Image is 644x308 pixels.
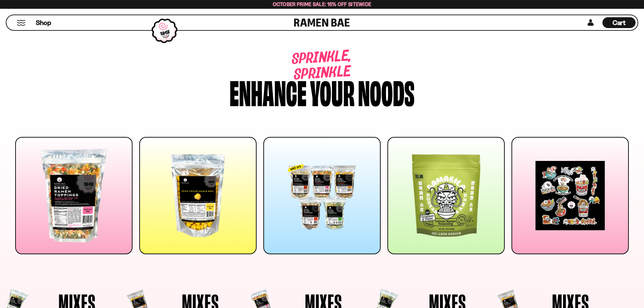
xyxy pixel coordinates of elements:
button: Mobile Menu Trigger [17,20,26,26]
span: October Prime Sale: 15% off Sitewide [273,1,372,7]
div: Enhance [230,75,307,108]
div: your [310,75,355,108]
span: Shop [36,18,51,27]
div: noods [358,75,414,108]
div: Cart [602,15,636,30]
a: Shop [36,17,51,28]
span: Cart [613,19,626,27]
